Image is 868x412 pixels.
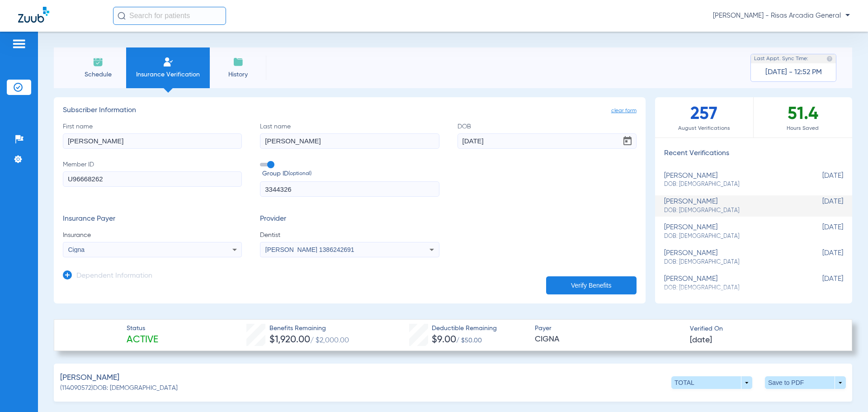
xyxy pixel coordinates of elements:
img: Search Icon [118,12,126,20]
h3: Recent Verifications [655,149,852,158]
div: [PERSON_NAME] [664,275,798,292]
span: CIGNA [535,334,682,345]
span: DOB: [DEMOGRAPHIC_DATA] [664,284,798,292]
span: DOB: [DEMOGRAPHIC_DATA] [664,232,798,241]
div: [PERSON_NAME] [664,249,798,266]
button: Open calendar [618,132,637,150]
span: [DATE] [690,335,712,346]
input: Member ID [63,171,242,187]
span: Schedule [76,70,119,79]
span: / $2,000.00 [310,337,349,344]
small: (optional) [288,169,311,179]
span: Group ID [262,169,439,179]
span: Last Appt. Sync Time: [754,54,808,63]
span: [DATE] - 12:52 PM [765,68,822,77]
span: Insurance Verification [133,70,203,79]
img: Zuub Logo [18,7,49,23]
img: hamburger-icon [12,38,26,49]
span: / $50.00 [456,337,482,344]
span: Hours Saved [754,124,852,133]
span: Benefits Remaining [269,324,349,333]
span: DOB: [DEMOGRAPHIC_DATA] [664,207,798,215]
div: [PERSON_NAME] [664,198,798,214]
div: [PERSON_NAME] [664,172,798,189]
span: Dentist [260,231,439,240]
h3: Provider [260,215,439,224]
div: 257 [655,97,754,137]
span: History [217,70,259,79]
span: Insurance [63,231,242,240]
label: Last name [260,122,439,149]
span: [DATE] [798,223,843,240]
label: First name [63,122,242,149]
span: [DATE] [798,275,843,292]
span: clear form [611,106,637,115]
span: Verified On [690,324,837,334]
button: TOTAL [671,376,752,389]
h3: Dependent Information [76,272,152,281]
span: [PERSON_NAME] 1386242691 [265,246,354,253]
span: Status [127,324,158,333]
span: August Verifications [655,124,753,133]
img: Manual Insurance Verification [163,57,174,67]
span: $1,920.00 [269,335,310,345]
h3: Insurance Payer [63,215,242,224]
span: [DATE] [798,249,843,266]
span: Active [127,334,158,346]
div: 51.4 [754,97,852,137]
input: First name [63,133,242,149]
iframe: Chat Widget [823,369,868,412]
h3: Subscriber Information [63,106,637,115]
button: Save to PDF [765,376,846,389]
span: Payer [535,324,682,333]
span: [DATE] [798,172,843,189]
label: DOB [458,122,637,149]
input: Search for patients [113,7,226,25]
img: History [233,57,244,67]
div: [PERSON_NAME] [664,223,798,240]
input: Last name [260,133,439,149]
span: DOB: [DEMOGRAPHIC_DATA] [664,258,798,266]
span: [PERSON_NAME] [60,372,119,384]
img: Schedule [93,57,104,67]
span: [DATE] [798,198,843,214]
span: DOB: [DEMOGRAPHIC_DATA] [664,180,798,189]
label: Member ID [63,160,242,197]
span: [PERSON_NAME] - Risas Arcadia General [713,11,850,20]
span: (114090572) DOB: [DEMOGRAPHIC_DATA] [60,384,178,393]
span: Cigna [68,246,85,253]
input: DOBOpen calendar [458,133,637,149]
span: Deductible Remaining [432,324,497,333]
button: Verify Benefits [546,276,637,294]
img: last sync help info [826,56,833,62]
span: $9.00 [432,335,456,345]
